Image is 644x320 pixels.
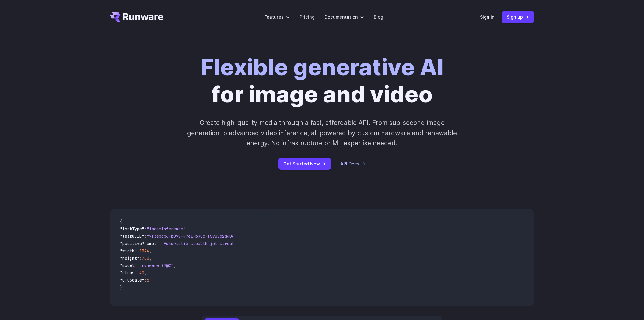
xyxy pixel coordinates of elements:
[144,277,147,283] span: :
[120,285,122,290] span: }
[139,248,149,254] span: 1344
[110,12,163,22] a: Go to /
[147,226,186,232] span: "imageInference"
[480,13,495,20] a: Sign in
[149,248,152,254] span: ,
[120,270,137,276] span: "steps"
[139,270,144,276] span: 40
[144,226,147,232] span: :
[502,11,534,23] a: Sign up
[120,255,139,261] span: "height"
[173,263,176,268] span: ,
[374,13,383,20] a: Blog
[120,263,137,268] span: "model"
[120,277,144,283] span: "CFGScale"
[120,248,137,254] span: "width"
[201,53,443,81] strong: Flexible generative AI
[120,226,144,232] span: "taskType"
[139,255,142,261] span: :
[187,118,458,148] p: Create high-quality media through a fast, affordable API. From sub-second image generation to adv...
[186,226,188,232] span: ,
[144,270,147,276] span: ,
[147,277,149,283] span: 5
[299,13,315,20] a: Pricing
[159,241,161,246] span: :
[137,270,139,276] span: :
[120,233,144,239] span: "taskUUID"
[139,263,173,268] span: "runware:97@2"
[161,241,383,246] span: "Futuristic stealth jet streaking through a neon-lit cityscape with glowing purple exhaust"
[120,219,122,224] span: {
[278,158,331,170] a: Get Started Now
[142,255,149,261] span: 768
[264,13,290,20] label: Features
[137,263,139,268] span: :
[324,13,364,20] label: Documentation
[201,54,443,108] h1: for image and video
[341,160,366,167] a: API Docs
[144,233,147,239] span: :
[147,233,239,239] span: "7f3ebcb6-b897-49e1-b98c-f5789d2d40d7"
[120,241,159,246] span: "positivePrompt"
[149,255,152,261] span: ,
[137,248,139,254] span: :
